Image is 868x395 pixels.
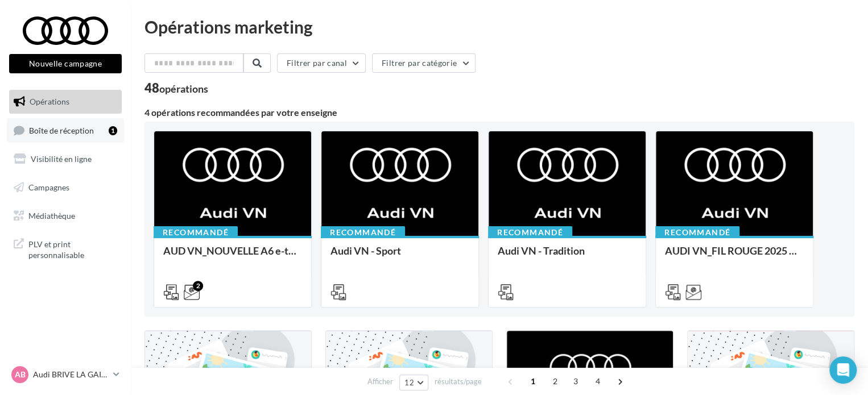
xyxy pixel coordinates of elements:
[277,53,366,73] button: Filtrer par canal
[154,226,238,239] div: Recommandé
[15,369,26,380] span: AB
[7,204,124,228] a: Médiathèque
[330,245,469,268] div: Audi VN - Sport
[163,245,302,268] div: AUD VN_NOUVELLE A6 e-tron
[9,364,122,385] a: AB Audi BRIVE LA GAILLARDE
[33,369,109,380] p: Audi BRIVE LA GAILLARDE
[30,97,69,106] span: Opérations
[144,82,208,94] div: 48
[524,372,542,390] span: 1
[498,245,636,268] div: Audi VN - Tradition
[321,226,405,239] div: Recommandé
[144,18,854,35] div: Opérations marketing
[193,281,203,291] div: 2
[28,210,75,220] span: Médiathèque
[372,53,476,73] button: Filtrer par catégorie
[31,154,92,164] span: Visibilité en ligne
[7,90,124,114] a: Opérations
[7,232,124,265] a: PLV et print personnalisable
[7,176,124,199] a: Campagnes
[404,378,414,387] span: 12
[7,118,124,143] a: Boîte de réception1
[546,372,564,390] span: 2
[9,54,122,73] button: Nouvelle campagne
[29,125,94,135] span: Boîte de réception
[655,226,739,239] div: Recommandé
[829,356,857,384] div: Open Intercom Messenger
[488,226,572,239] div: Recommandé
[435,376,482,387] span: résultats/page
[7,147,124,171] a: Visibilité en ligne
[665,245,804,268] div: AUDI VN_FIL ROUGE 2025 - A1, Q2, Q3, Q5 et Q4 e-tron
[28,182,69,192] span: Campagnes
[159,84,208,94] div: opérations
[28,236,117,261] span: PLV et print personnalisable
[144,108,854,117] div: 4 opérations recommandées par votre enseigne
[109,126,117,135] div: 1
[589,372,607,390] span: 4
[399,375,428,390] button: 12
[367,376,393,387] span: Afficher
[567,372,585,390] span: 3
